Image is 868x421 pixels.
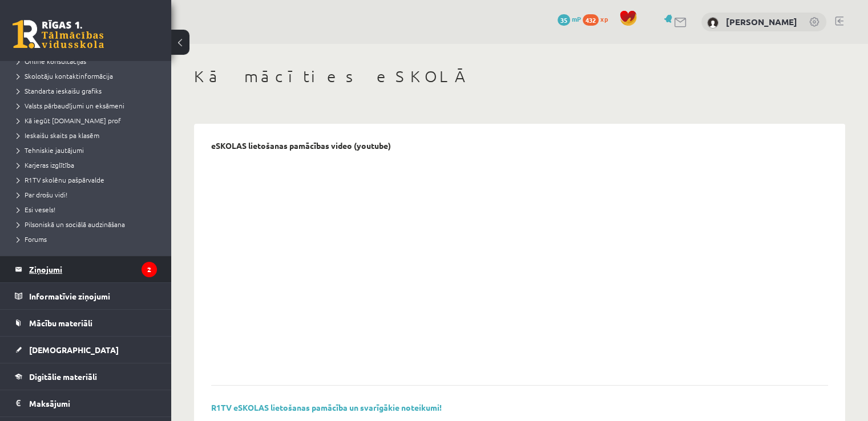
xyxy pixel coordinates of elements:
a: Tehniskie jautājumi [17,145,160,155]
span: R1TV skolēnu pašpārvalde [17,175,104,184]
legend: Ziņojumi [29,256,157,282]
h1: Kā mācīties eSKOLĀ [194,67,845,86]
legend: Informatīvie ziņojumi [29,283,157,309]
a: 35 mP [558,14,581,23]
a: Ziņojumi2 [15,256,157,282]
a: Maksājumi [15,390,157,416]
a: Ieskaišu skaits pa klasēm [17,130,160,140]
a: 432 xp [583,14,613,23]
span: [DEMOGRAPHIC_DATA] [29,345,119,355]
span: Tehniskie jautājumi [17,145,84,155]
a: Par drošu vidi! [17,189,160,200]
a: Forums [17,234,160,244]
legend: Maksājumi [29,390,157,416]
span: xp [600,14,608,23]
span: Online konsultācijas [17,56,86,66]
span: Skolotāju kontaktinformācija [17,71,113,80]
span: Esi vesels! [17,205,55,214]
a: R1TV eSKOLAS lietošanas pamācība un svarīgākie noteikumi! [211,402,442,412]
span: Standarta ieskaišu grafiks [17,86,102,95]
a: Informatīvie ziņojumi [15,283,157,309]
a: Valsts pārbaudījumi un eksāmeni [17,100,160,111]
span: Par drošu vidi! [17,190,67,199]
a: [PERSON_NAME] [726,16,797,27]
a: Rīgas 1. Tālmācības vidusskola [13,20,104,48]
span: Pilsoniskā un sociālā audzināšana [17,220,125,229]
a: R1TV skolēnu pašpārvalde [17,175,160,185]
p: eSKOLAS lietošanas pamācības video (youtube) [211,141,391,151]
a: [DEMOGRAPHIC_DATA] [15,337,157,363]
a: Standarta ieskaišu grafiks [17,86,160,96]
img: Raivo Aleksis Bušs [707,17,718,29]
a: Esi vesels! [17,204,160,214]
a: Skolotāju kontaktinformācija [17,71,160,81]
span: Kā iegūt [DOMAIN_NAME] prof [17,116,121,125]
span: Ieskaišu skaits pa klasēm [17,131,99,140]
span: Digitālie materiāli [29,371,97,382]
span: Karjeras izglītība [17,160,74,169]
span: 35 [558,14,570,26]
a: Karjeras izglītība [17,160,160,170]
span: Valsts pārbaudījumi un eksāmeni [17,101,124,110]
a: Kā iegūt [DOMAIN_NAME] prof [17,115,160,126]
span: 432 [583,14,599,26]
span: mP [572,14,581,23]
a: Digitālie materiāli [15,363,157,390]
span: Forums [17,234,47,244]
span: Mācību materiāli [29,318,92,328]
a: Mācību materiāli [15,310,157,336]
a: Online konsultācijas [17,56,160,66]
a: Pilsoniskā un sociālā audzināšana [17,219,160,229]
i: 2 [142,262,157,277]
